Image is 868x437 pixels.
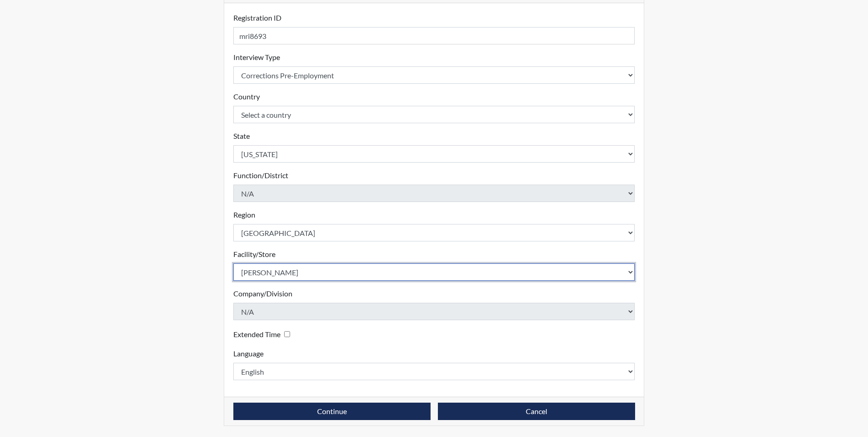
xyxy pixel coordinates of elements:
[233,27,635,44] input: Insert a Registration ID, which needs to be a unique alphanumeric value for each interviewee
[233,329,280,340] label: Extended Time
[233,328,294,341] div: Checking this box will provide the interviewee with an accomodation of extra time to answer each ...
[233,131,250,142] label: State
[233,288,292,299] label: Company/Division
[233,52,280,63] label: Interview Type
[233,249,275,260] label: Facility/Store
[233,91,260,102] label: Country
[233,170,288,181] label: Function/District
[233,209,255,220] label: Region
[438,403,635,420] button: Cancel
[233,12,281,23] label: Registration ID
[233,403,431,420] button: Continue
[233,348,264,359] label: Language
